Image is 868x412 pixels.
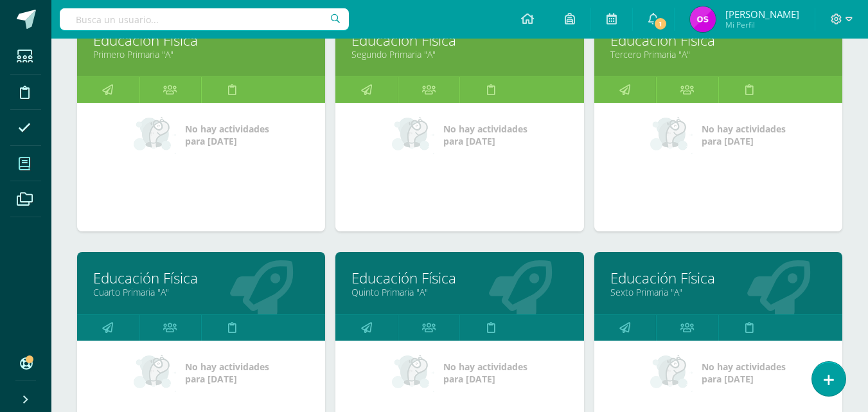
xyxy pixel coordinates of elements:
span: No hay actividades para [DATE] [443,123,527,147]
span: Mi Perfil [725,19,799,30]
img: no_activities_small.png [650,116,693,154]
img: 2d06574e4a54bdb27e2c8d2f92f344e7.png [690,6,716,32]
a: Cuarto Primaria "A" [93,286,309,298]
img: no_activities_small.png [392,354,434,392]
img: no_activities_small.png [392,116,434,154]
span: No hay actividades para [DATE] [702,361,786,385]
img: no_activities_small.png [134,354,176,392]
span: No hay actividades para [DATE] [185,123,269,147]
span: No hay actividades para [DATE] [185,361,269,385]
a: Educación Física [610,30,826,50]
a: Educación Física [351,268,567,288]
a: Tercero Primaria "A" [610,48,826,60]
a: Sexto Primaria "A" [610,286,826,298]
a: Educación Física [93,268,309,288]
a: Quinto Primaria "A" [351,286,567,298]
img: no_activities_small.png [650,354,693,392]
a: Primero Primaria "A" [93,48,309,60]
input: Busca un usuario... [60,8,349,30]
a: Segundo Primaria "A" [351,48,567,60]
span: [PERSON_NAME] [725,8,799,21]
a: Educación Física [93,30,309,50]
span: No hay actividades para [DATE] [443,361,527,385]
a: Educación Física [351,30,567,50]
img: no_activities_small.png [134,116,176,154]
a: Educación Física [610,268,826,288]
span: No hay actividades para [DATE] [702,123,786,147]
span: 1 [653,17,668,31]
